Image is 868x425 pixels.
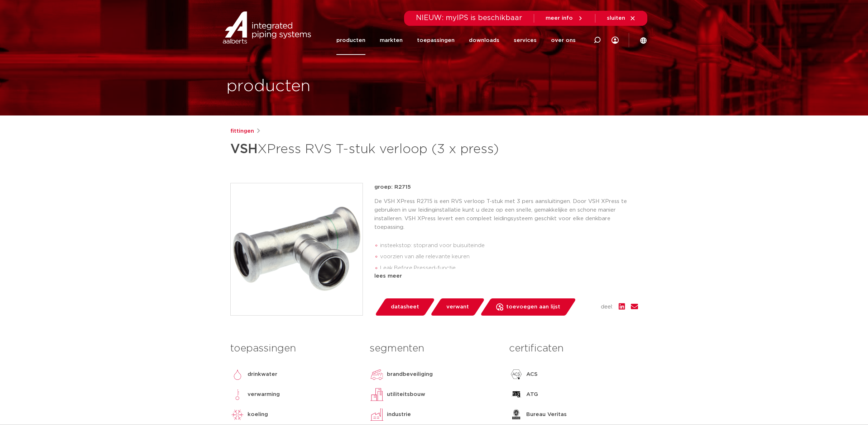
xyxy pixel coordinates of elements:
p: industrie [387,410,411,419]
strong: VSH [230,143,258,156]
img: industrie [370,407,384,422]
p: Bureau Veritas [526,410,567,419]
img: Product Image for VSH XPress RVS T-stuk verloop (3 x press) [231,183,363,315]
img: utiliteitsbouw [370,387,384,402]
img: koeling [230,407,245,422]
img: brandbeveiliging [370,367,384,382]
a: sluiten [607,15,636,22]
img: drinkwater [230,367,245,382]
a: datasheet [374,298,435,316]
p: utiliteitsbouw [387,390,425,399]
img: verwarming [230,387,245,402]
div: my IPS [612,26,619,55]
nav: Menu [336,26,576,55]
p: groep: R2715 [374,183,638,192]
a: over ons [551,26,576,55]
img: ATG [509,387,523,402]
p: De VSH XPress R2715 is een RVS verloop T-stuk met 3 pers aansluitingen. Door VSH XPress te gebrui... [374,197,638,232]
a: producten [336,26,365,55]
a: downloads [469,26,499,55]
span: meer info [546,15,573,21]
p: verwarming [248,390,280,399]
h1: producten [226,75,311,98]
a: markten [380,26,403,55]
a: services [514,26,537,55]
h1: XPress RVS T-stuk verloop (3 x press) [230,138,499,160]
p: brandbeveiliging [387,370,433,379]
span: verwant [446,301,469,313]
p: ACS [526,370,538,379]
span: sluiten [607,15,625,21]
li: Leak Before Pressed-functie [380,263,638,274]
p: drinkwater [248,370,277,379]
h3: segmenten [370,341,498,356]
a: meer info [546,15,584,22]
a: fittingen [230,127,254,136]
div: lees meer [374,272,638,280]
img: Bureau Veritas [509,407,523,422]
li: insteekstop: stoprand voor buisuiteinde [380,240,638,251]
img: ACS [509,367,523,382]
span: toevoegen aan lijst [506,301,560,313]
h3: certificaten [509,341,638,356]
li: voorzien van alle relevante keuren [380,251,638,263]
h3: toepassingen [230,341,359,356]
span: deel: [601,303,613,311]
span: datasheet [391,301,419,313]
span: NIEUW: myIPS is beschikbaar [416,14,522,22]
a: toepassingen [417,26,455,55]
p: ATG [526,390,538,399]
a: verwant [430,298,485,316]
p: koeling [248,410,268,419]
